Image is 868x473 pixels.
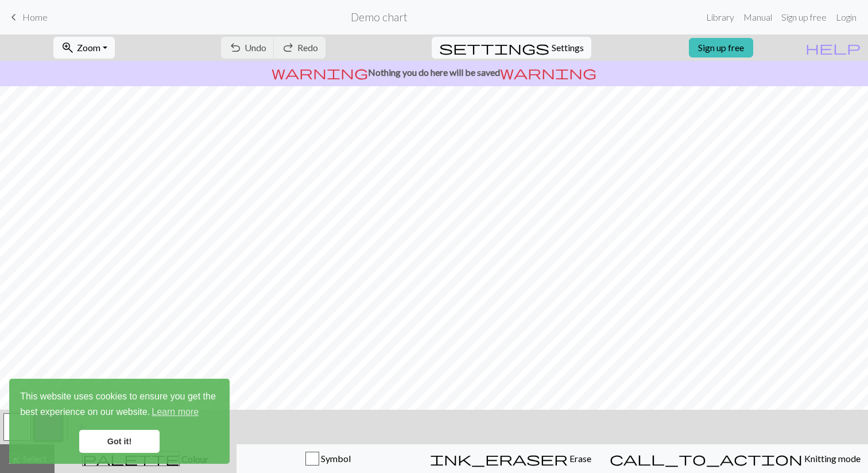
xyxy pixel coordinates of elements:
span: Symbol [319,453,351,464]
a: Login [831,6,861,29]
a: learn more about cookies [150,403,200,421]
a: Library [702,6,739,29]
span: settings [439,40,549,56]
div: cookieconsent [9,379,230,464]
button: SettingsSettings [432,37,591,59]
span: ink_eraser [430,451,568,467]
a: Home [7,7,48,27]
a: dismiss cookie message [79,430,160,453]
span: Erase [568,453,591,464]
span: keyboard_arrow_left [7,9,21,25]
button: Knitting mode [602,444,868,473]
span: Knitting mode [803,453,861,464]
a: Sign up free [689,38,753,57]
span: call_to_action [610,451,803,467]
a: Sign up free [777,6,831,29]
span: Zoom [77,42,100,53]
button: Zoom [53,37,115,59]
button: Erase [419,444,602,473]
span: help [805,40,861,56]
i: Settings [439,41,549,55]
a: Manual [739,6,777,29]
button: Symbol [237,444,420,473]
span: warning [500,64,596,80]
span: highlight_alt [7,451,21,467]
p: Nothing you do here will be saved [5,66,863,79]
span: zoom_in [61,40,75,56]
h2: Demo chart [351,10,408,24]
span: Home [22,11,48,22]
span: warning [272,64,368,80]
span: Settings [552,41,584,55]
span: This website uses cookies to ensure you get the best experience on our website. [20,390,219,421]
